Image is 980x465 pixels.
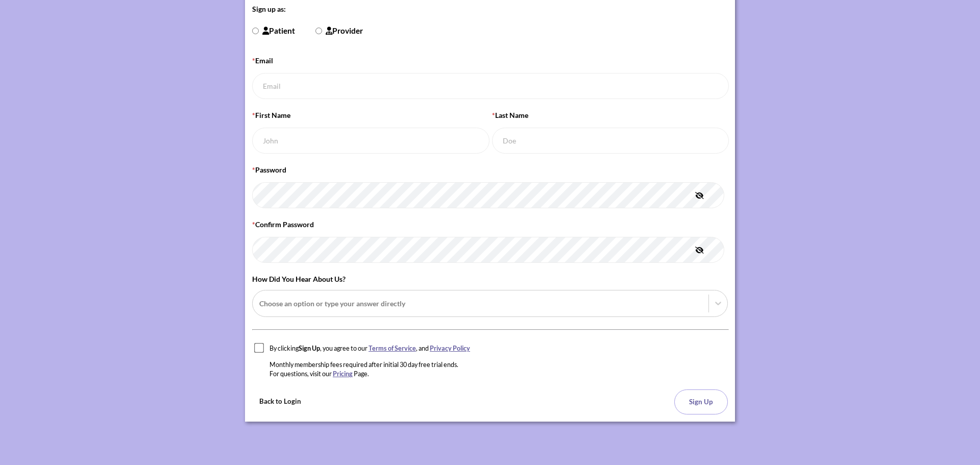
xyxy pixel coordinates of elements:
[262,25,295,37] span: Patient
[252,128,489,154] input: *First Name
[269,344,470,354] p: By clicking , you agree to our , and
[674,389,728,414] button: Sign Up
[430,345,470,352] a: Privacy Policy
[252,182,724,208] input: *Password
[252,275,728,317] label: How did you hear about us?
[333,370,353,378] a: Pricing
[695,245,704,255] button: *Confirm Password
[492,128,729,154] input: *Last Name
[259,298,261,309] input: How did you hear about us?Choose an option or type your answer directly
[326,25,363,37] span: Provider
[252,389,308,414] a: Back to Login
[695,190,704,200] button: *Password
[252,56,729,90] label: Email
[492,111,729,145] label: Last Name
[299,345,320,352] strong: Sign Up
[252,165,728,215] label: Password
[369,345,416,352] a: Terms of Service
[252,220,728,270] label: Confirm Password
[252,28,259,34] input: Patient
[252,73,729,99] input: *Email
[252,389,308,413] button: Back to Login
[252,111,489,145] label: First Name
[315,28,322,34] input: Provider
[269,360,470,380] p: Monthly membership fees required after initial 30 day free trial ends. For questions, visit our P...
[252,237,724,263] input: *Confirm Password
[252,5,286,13] strong: Sign up as:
